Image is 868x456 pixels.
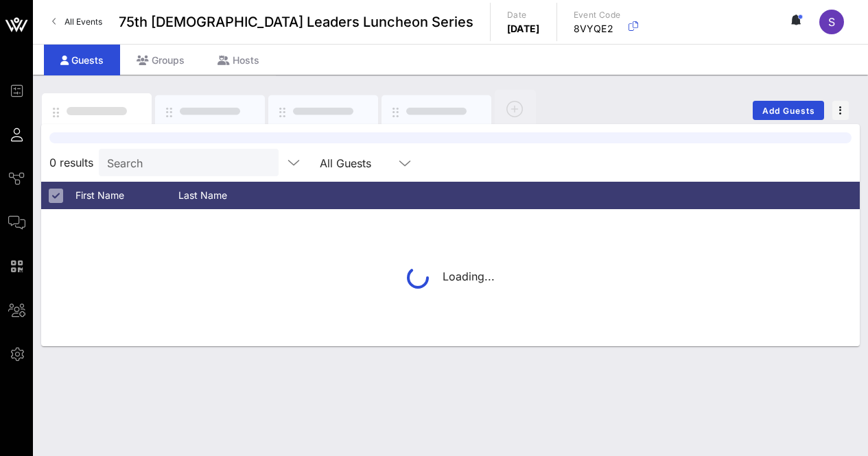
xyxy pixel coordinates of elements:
[64,16,102,27] span: All Events
[507,8,540,22] p: Date
[49,154,93,171] span: 0 results
[119,12,473,32] span: 75th [DEMOGRAPHIC_DATA] Leaders Luncheon Series
[819,10,844,34] div: S
[201,45,276,75] div: Hosts
[574,22,621,36] p: 8VYQE2
[44,11,110,33] a: All Events
[407,267,495,289] div: Loading...
[753,101,824,120] button: Add Guests
[120,45,201,75] div: Groups
[178,182,281,209] div: Last Name
[320,157,371,169] div: All Guests
[507,22,540,36] p: [DATE]
[75,182,178,209] div: First Name
[44,45,120,75] div: Guests
[312,149,421,176] div: All Guests
[828,15,835,29] span: S
[762,106,816,116] span: Add Guests
[574,8,621,22] p: Event Code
